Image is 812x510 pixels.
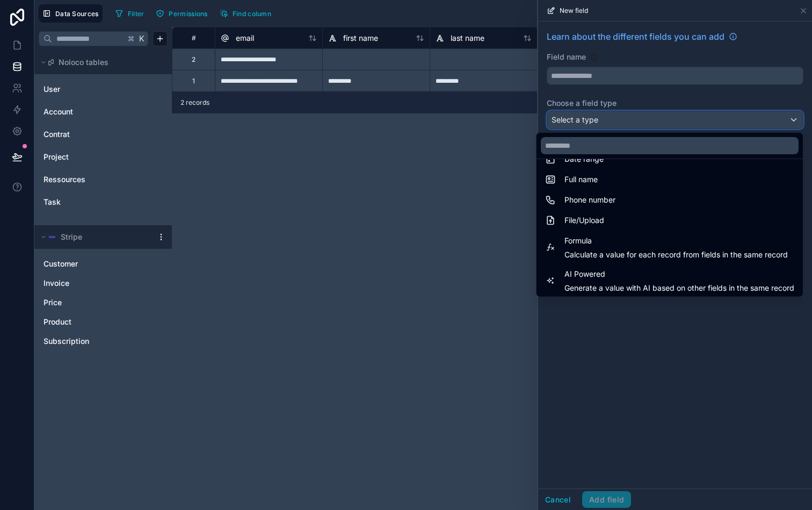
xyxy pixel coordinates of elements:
span: K [138,35,146,42]
span: Contrat [44,129,70,140]
div: Price [39,294,168,311]
a: Invoice [44,278,141,289]
span: Find column [233,10,271,18]
a: Contrat [44,129,130,140]
span: Customer [44,258,78,269]
span: Project [44,152,69,162]
a: Account [44,106,130,117]
span: first name [343,33,378,44]
a: Price [44,297,141,308]
span: Permissions [169,10,207,18]
a: Permissions [152,5,215,21]
button: Permissions [152,5,211,21]
button: Filter [111,5,148,21]
div: Contrat [39,126,168,143]
span: Price [44,297,62,308]
div: Invoice [39,275,168,292]
span: Stripe [61,232,82,242]
span: File/Upload [564,214,604,227]
span: Filter [128,10,144,18]
a: Customer [44,258,141,269]
span: Generate a value with AI based on other fields in the same record [564,283,794,293]
span: User [44,84,60,95]
span: Subscription [44,336,89,347]
span: 2 records [180,98,209,107]
span: Product [44,317,71,327]
button: Stripe [39,229,153,245]
a: Product [44,317,141,327]
div: Subscription [39,333,168,350]
span: email [236,33,254,44]
span: Account [44,106,73,117]
a: Task [44,197,130,207]
button: Find column [216,5,275,21]
div: Customer [39,255,168,272]
div: 1 [192,77,195,85]
span: last name [451,33,484,44]
img: svg+xml,%3c [48,233,56,241]
span: Invoice [44,278,69,289]
div: Product [39,313,168,331]
div: Project [39,148,168,166]
span: Noloco tables [59,57,108,68]
div: Account [39,103,168,120]
button: Data Sources [39,4,103,23]
div: 2 [192,55,195,64]
span: Full name [564,173,598,186]
span: Ressources [44,174,85,185]
span: Phone number [564,193,615,206]
div: # [180,34,207,42]
span: Date range [564,153,604,166]
a: Subscription [44,336,141,347]
div: User [39,81,168,98]
div: Task [39,193,168,211]
a: Project [44,152,130,162]
button: Noloco tables [39,55,161,70]
a: Ressources [44,174,130,185]
span: Calculate a value for each record from fields in the same record [564,249,788,260]
div: Ressources [39,171,168,188]
span: AI Powered [564,268,794,281]
span: Task [44,197,61,207]
span: Data Sources [55,10,99,18]
span: Formula [564,234,788,247]
a: User [44,84,130,95]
